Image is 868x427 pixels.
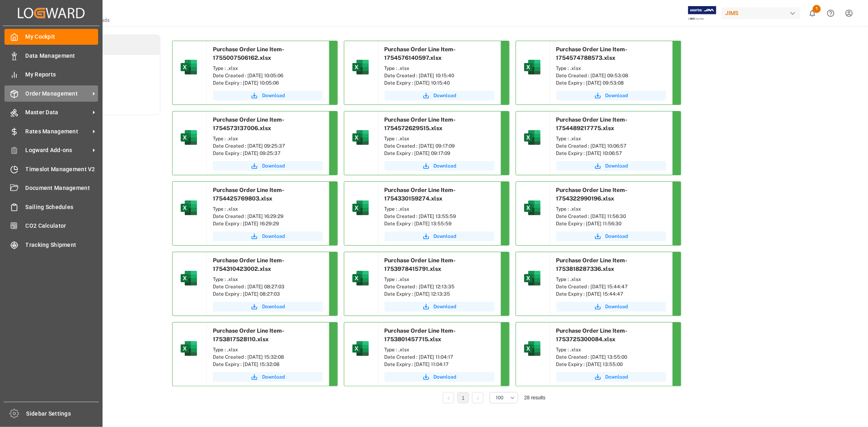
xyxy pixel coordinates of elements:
[351,57,370,77] img: microsoft-excel-2019--v1.png
[213,135,323,142] div: Type : .xlsx
[556,161,666,171] button: Download
[688,6,716,20] img: Exertis%20JAM%20-%20Email%20Logo.jpg_1722504956.jpg
[606,373,628,381] span: Download
[179,57,199,77] img: microsoft-excel-2019--v1.png
[556,72,666,79] div: Date Created : [DATE] 09:53:08
[556,150,666,157] div: Date Expiry : [DATE] 10:06:57
[213,91,323,100] a: Download
[813,5,821,13] span: 1
[606,233,628,240] span: Download
[722,5,803,21] button: JIMS
[556,361,666,368] div: Date Expiry : [DATE] 13:55:00
[26,241,98,249] span: Tracking Shipment
[434,162,457,170] span: Download
[556,257,628,272] span: Purchase Order Line Item-1753818287336.xlsx
[213,361,323,368] div: Date Expiry : [DATE] 15:32:08
[385,91,494,100] a: Download
[385,220,494,227] div: Date Expiry : [DATE] 13:55:59
[26,410,99,418] span: Sidebar Settings
[179,268,199,288] img: microsoft-excel-2019--v1.png
[213,161,323,171] button: Download
[385,361,494,368] div: Date Expiry : [DATE] 11:04:17
[262,162,285,170] span: Download
[26,203,98,211] span: Sailing Schedules
[213,79,323,87] div: Date Expiry : [DATE] 10:05:06
[556,290,666,298] div: Date Expiry : [DATE] 15:44:47
[556,231,666,241] button: Download
[523,128,542,147] img: microsoft-excel-2019--v1.png
[434,373,457,381] span: Download
[524,395,545,401] span: 28 results
[385,116,456,131] span: Purchase Order Line Item-1754572629515.xlsx
[179,128,199,147] img: microsoft-excel-2019--v1.png
[385,372,494,382] button: Download
[385,79,494,87] div: Date Expiry : [DATE] 10:15:40
[26,52,98,60] span: Data Management
[606,303,628,310] span: Download
[26,89,90,98] span: Order Management
[213,205,323,213] div: Type : .xlsx
[385,283,494,290] div: Date Created : [DATE] 12:13:35
[262,92,285,99] span: Download
[556,302,666,312] button: Download
[822,4,840,22] button: Help Center
[213,302,323,312] a: Download
[385,150,494,157] div: Date Expiry : [DATE] 09:17:09
[385,346,494,353] div: Type : .xlsx
[523,268,542,288] img: microsoft-excel-2019--v1.png
[385,65,494,72] div: Type : .xlsx
[4,237,98,253] a: Tracking Shipment
[385,231,494,241] a: Download
[556,205,666,213] div: Type : .xlsx
[457,392,469,403] li: 1
[556,91,666,100] button: Download
[213,346,323,353] div: Type : .xlsx
[213,150,323,157] div: Date Expiry : [DATE] 09:25:37
[179,198,199,218] img: microsoft-excel-2019--v1.png
[556,372,666,382] a: Download
[462,395,465,401] a: 1
[556,283,666,290] div: Date Created : [DATE] 15:44:47
[556,46,628,61] span: Purchase Order Line Item-1754574788573.xlsx
[385,72,494,79] div: Date Created : [DATE] 10:15:40
[213,372,323,382] button: Download
[523,57,542,77] img: microsoft-excel-2019--v1.png
[213,116,284,131] span: Purchase Order Line Item-1754573137006.xlsx
[385,257,456,272] span: Purchase Order Line Item-1753978415791.xlsx
[385,46,456,61] span: Purchase Order Line Item-1754576140597.xlsx
[556,327,628,342] span: Purchase Order Line Item-1753725300084.xlsx
[385,135,494,142] div: Type : .xlsx
[26,108,90,117] span: Master Data
[385,142,494,150] div: Date Created : [DATE] 09:17:09
[434,303,457,310] span: Download
[523,339,542,358] img: microsoft-excel-2019--v1.png
[4,29,98,45] a: My Cockpit
[213,283,323,290] div: Date Created : [DATE] 08:27:03
[4,180,98,196] a: Document Management
[556,116,628,131] span: Purchase Order Line Item-1754489217775.xlsx
[213,187,284,202] span: Purchase Order Line Item-1754425769803.xlsx
[556,220,666,227] div: Date Expiry : [DATE] 11:56:30
[213,213,323,220] div: Date Created : [DATE] 16:29:29
[556,79,666,87] div: Date Expiry : [DATE] 09:53:08
[443,392,454,403] li: Previous Page
[213,65,323,72] div: Type : .xlsx
[385,353,494,361] div: Date Created : [DATE] 11:04:17
[556,65,666,72] div: Type : .xlsx
[213,231,323,241] button: Download
[213,220,323,227] div: Date Expiry : [DATE] 16:29:29
[351,339,370,358] img: microsoft-excel-2019--v1.png
[26,184,98,192] span: Document Management
[803,4,822,22] button: show 1 new notifications
[385,161,494,171] a: Download
[26,222,98,230] span: CO2 Calculator
[606,92,628,99] span: Download
[490,392,518,403] button: open menu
